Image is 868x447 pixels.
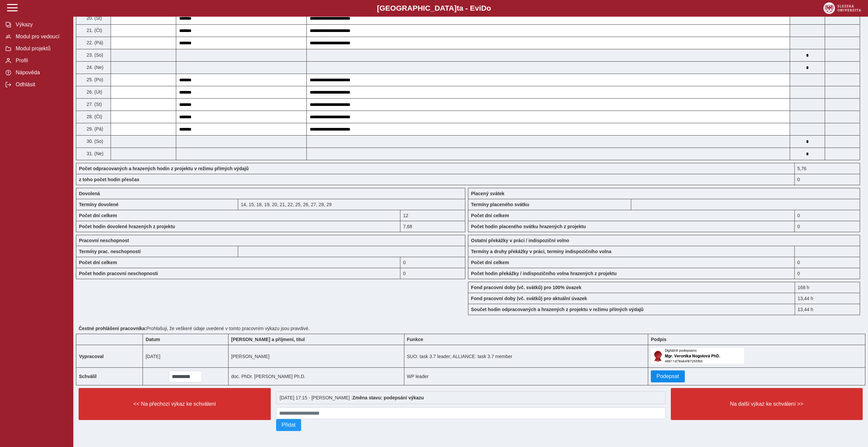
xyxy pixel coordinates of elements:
b: Fond pracovní doby (vč. svátků) pro 100% úvazek [471,285,581,290]
span: 29. (Pá) [85,126,103,132]
span: 27. (St) [85,102,102,107]
span: Modul projektů [14,46,68,52]
div: 5,76 [795,163,860,174]
b: Funkce [407,337,423,342]
b: Počet odpracovaných a hrazených hodin z projektu v režimu přímých výdajů [79,166,249,171]
b: [PERSON_NAME] a příjmení, titul [231,337,305,342]
span: Profil [14,58,68,64]
b: Počet dní celkem [79,213,117,218]
b: Počet dní celkem [471,260,509,265]
b: Termíny a druhy překážky v práci, termíny indispozičního volna [471,249,611,254]
div: 14, 15, 18, 19, 20, 21, 22, 25, 26, 27, 28, 29 [238,199,465,210]
b: Termíny dovolené [79,202,119,207]
button: Podepsat [651,370,685,382]
span: 30. (So) [85,139,103,144]
span: Na další výkaz ke schválení >> [676,401,857,407]
div: 0 [795,268,860,279]
b: z toho počet hodin přesčas [79,177,139,182]
span: 20. (St) [85,15,102,21]
span: Nápověda [14,70,68,76]
b: Počet hodin dovolené hrazených z projektu [79,224,175,229]
div: 7,68 [400,221,465,232]
td: SUO: task 3.7 leader; ALLIANCE: task 3.7 member [404,345,648,368]
span: 21. (Čt) [85,28,102,33]
b: Počet hodin placeného svátku hrazených z projektu [471,224,586,229]
span: << Na přechozí výkaz ke schválení [84,401,265,407]
span: Přidat [282,422,296,428]
span: Odhlásit [14,82,68,88]
span: t [457,4,459,12]
b: Termíny placeného svátku [471,202,529,207]
div: 13,44 h [795,304,860,315]
b: [GEOGRAPHIC_DATA] a - Evi [20,4,848,13]
td: doc. PhDr. [PERSON_NAME] Ph.D. [228,368,404,385]
b: Fond pracovní doby (vč. svátků) pro aktuální úvazek [471,296,587,301]
span: Výkazy [14,22,68,28]
b: Datum [146,337,160,342]
div: 0 [795,257,860,268]
b: Dovolená [79,191,100,196]
div: Prohlašuji, že veškeré údaje uvedené v tomto pracovním výkazu jsou pravdivé. [76,323,865,334]
b: Součet hodin odpracovaných a hrazených z projektu v režimu přímých výdajů [471,307,644,312]
b: Čestné prohlášení pracovníka: [79,326,147,331]
span: 22. (Pá) [85,40,103,45]
div: 13,44 h [795,293,860,304]
span: 31. (Ne) [85,151,104,156]
span: [DATE] [146,354,160,359]
button: << Na přechozí výkaz ke schválení [79,388,271,420]
div: 168 h [795,282,860,293]
img: logo_web_su.png [823,2,861,14]
span: D [481,4,486,12]
td: WP leader [404,368,648,385]
b: Změna stavu: podepsání výkazu [352,395,424,400]
b: Počet hodin pracovní neschopnosti [79,271,158,276]
b: Počet hodin překážky / indispozičního volna hrazených z projektu [471,271,617,276]
b: Počet dní celkem [79,260,117,265]
div: 0 [400,268,465,279]
b: Pracovní neschopnost [79,238,129,243]
span: 26. (Út) [85,89,102,95]
td: [PERSON_NAME] [228,345,404,368]
b: Placený svátek [471,191,504,196]
div: 12 [400,210,465,221]
b: Termíny prac. neschopnosti [79,249,141,254]
div: [DATE] 17:15 - [PERSON_NAME] : [276,391,665,404]
button: Na další výkaz ke schválení >> [671,388,863,420]
div: 0 [795,210,860,221]
span: Modul pro vedoucí [14,34,68,40]
b: Vypracoval [79,354,104,359]
b: Počet dní celkem [471,213,509,218]
b: Schválil [79,374,97,379]
span: 25. (Po) [85,77,103,82]
button: Přidat [276,419,301,431]
span: 23. (So) [85,52,103,58]
b: Podpis [651,337,666,342]
b: Ostatní překážky v práci / indispoziční volno [471,238,569,243]
span: Podepsat [656,373,679,379]
span: 28. (Čt) [85,114,102,119]
span: o [487,4,491,12]
div: 0 [400,257,465,268]
span: 24. (Ne) [85,65,104,70]
div: 0 [795,221,860,232]
div: 0 [795,174,860,185]
img: Digitálně podepsáno uživatelem [651,348,744,364]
